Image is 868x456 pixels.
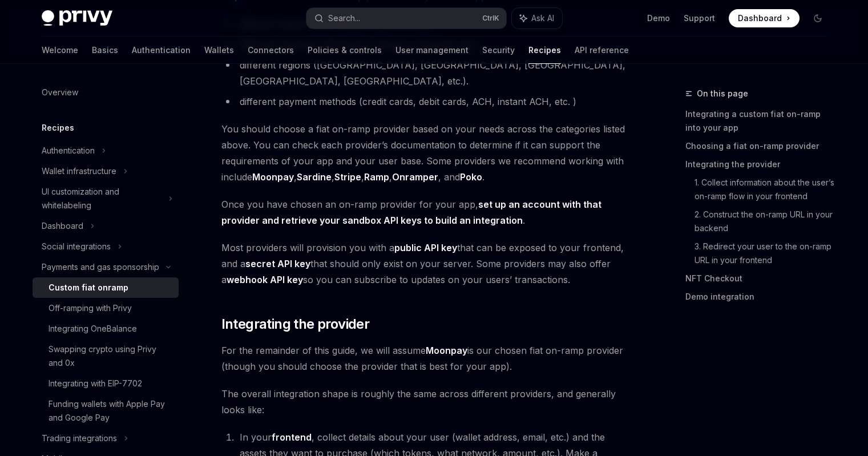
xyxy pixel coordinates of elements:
[738,13,782,24] span: Dashboard
[49,301,132,315] div: Off-ramping with Privy
[395,37,469,64] a: User management
[809,9,827,27] button: Toggle dark mode
[685,155,836,173] a: Integrating the provider
[685,137,836,155] a: Choosing a fiat on-ramp provider
[42,86,78,99] div: Overview
[42,37,78,64] a: Welcome
[33,318,179,339] a: Integrating OneBalance
[221,240,633,288] span: Most providers will provision you with a that can be exposed to your frontend, and a that should ...
[221,121,633,185] span: You should choose a fiat on-ramp provider based on your needs across the categories listed above....
[42,219,83,233] div: Dashboard
[42,10,112,26] img: dark logo
[695,173,836,205] a: 1. Collect information about the user’s on-ramp flow in your frontend
[33,82,179,103] a: Overview
[528,37,561,64] a: Recipes
[221,94,633,110] li: different payment methods (credit cards, debit cards, ACH, instant ACH, etc. )
[33,394,179,428] a: Funding wallets with Apple Pay and Google Pay
[575,37,629,64] a: API reference
[684,13,715,24] a: Support
[49,377,142,390] div: Integrating with EIP-7702
[394,242,457,253] strong: public API key
[426,345,467,356] strong: Moonpay
[729,9,800,27] a: Dashboard
[221,315,370,333] span: Integrating the provider
[647,13,670,24] a: Demo
[685,269,836,288] a: NFT Checkout
[42,240,111,253] div: Social integrations
[364,171,389,183] a: Ramp
[334,171,361,183] a: Stripe
[685,105,836,137] a: Integrating a custom fiat on-ramp into your app
[695,237,836,269] a: 3. Redirect your user to the on-ramp URL in your frontend
[49,281,128,294] div: Custom fiat onramp
[272,431,312,443] strong: frontend
[42,185,162,212] div: UI customization and whitelabeling
[248,37,294,64] a: Connectors
[42,121,74,135] h5: Recipes
[33,298,179,318] a: Off-ramping with Privy
[49,322,137,336] div: Integrating OneBalance
[33,339,179,373] a: Swapping crypto using Privy and 0x
[49,397,172,425] div: Funding wallets with Apple Pay and Google Pay
[221,342,633,374] span: For the remainder of this guide, we will assume is our chosen fiat on-ramp provider (though you s...
[221,386,633,418] span: The overall integration shape is roughly the same across different providers, and generally looks...
[42,164,116,178] div: Wallet infrastructure
[245,258,310,269] strong: secret API key
[227,274,303,285] strong: webhook API key
[42,431,117,445] div: Trading integrations
[460,171,482,183] a: Poko
[42,260,159,274] div: Payments and gas sponsorship
[531,13,554,24] span: Ask AI
[221,57,633,89] li: different regions ([GEOGRAPHIC_DATA], [GEOGRAPHIC_DATA], [GEOGRAPHIC_DATA], [GEOGRAPHIC_DATA], [G...
[132,37,191,64] a: Authentication
[204,37,234,64] a: Wallets
[512,8,562,29] button: Ask AI
[328,11,360,25] div: Search...
[221,196,633,228] span: Once you have chosen an on-ramp provider for your app, .
[92,37,118,64] a: Basics
[33,373,179,394] a: Integrating with EIP-7702
[306,8,506,29] button: Search...CtrlK
[252,171,294,183] a: Moonpay
[297,171,332,183] a: Sardine
[482,14,499,23] span: Ctrl K
[33,277,179,298] a: Custom fiat onramp
[685,288,836,306] a: Demo integration
[308,37,382,64] a: Policies & controls
[697,87,748,100] span: On this page
[42,144,95,158] div: Authentication
[392,171,438,183] a: Onramper
[49,342,172,370] div: Swapping crypto using Privy and 0x
[482,37,515,64] a: Security
[695,205,836,237] a: 2. Construct the on-ramp URL in your backend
